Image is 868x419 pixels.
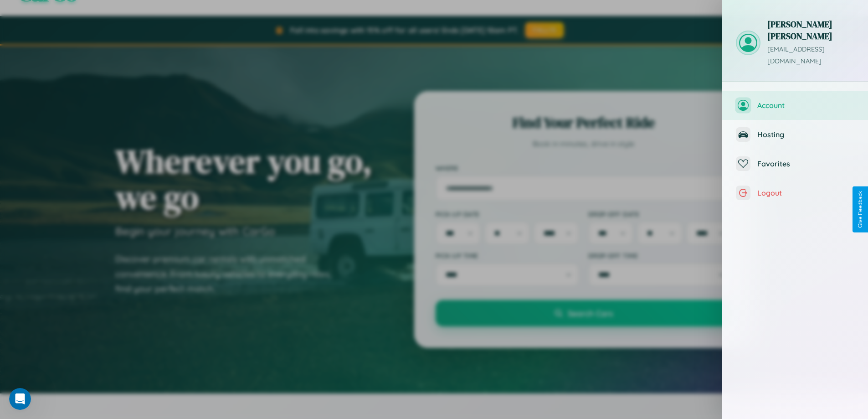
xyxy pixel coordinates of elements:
div: Give Feedback [857,191,863,228]
p: [EMAIL_ADDRESS][DOMAIN_NAME] [767,44,854,67]
button: Hosting [722,120,868,149]
span: Account [757,101,854,110]
h3: [PERSON_NAME] [PERSON_NAME] [767,18,854,42]
span: Hosting [757,130,854,139]
span: Favorites [757,159,854,168]
button: Account [722,91,868,120]
span: Logout [757,188,854,197]
button: Favorites [722,149,868,178]
iframe: Intercom live chat [9,388,31,410]
button: Logout [722,178,868,207]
